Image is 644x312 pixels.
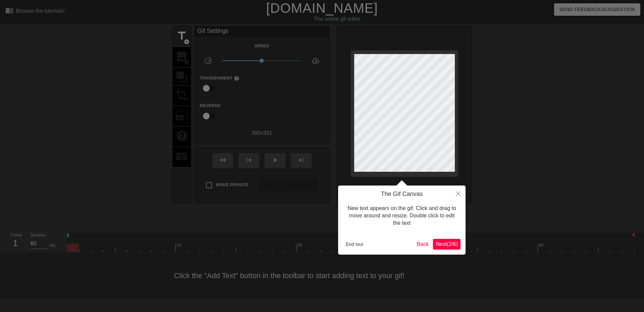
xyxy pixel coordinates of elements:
[436,241,458,247] span: Next ( 2 / 6 )
[343,198,461,234] div: New text appears on the gif. Click and drag to move around and resize. Double click to edit the text
[451,186,466,201] button: Close
[343,239,366,249] button: End tour
[343,191,461,198] h4: The Gif Canvas
[414,239,432,250] button: Back
[433,239,461,250] button: Next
